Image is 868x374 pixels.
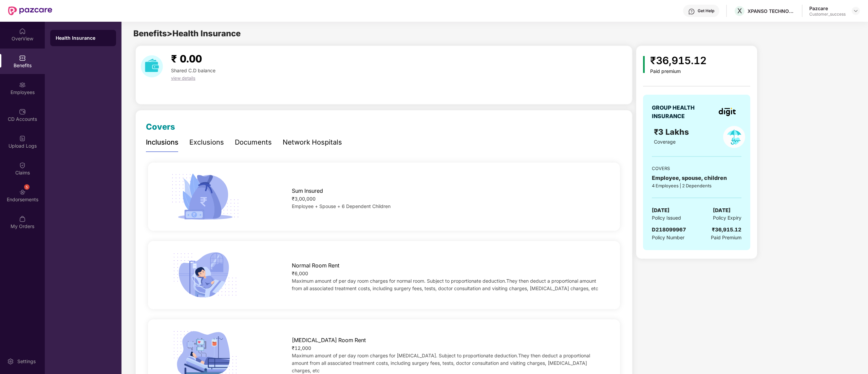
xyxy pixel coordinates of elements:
div: Settings [15,358,38,365]
span: [DATE] [713,206,731,214]
span: ₹ 0.00 [171,53,202,65]
span: Maximum amount of per day room charges for [MEDICAL_DATA]. Subject to proportionate deduction.The... [292,353,590,373]
img: svg+xml;base64,PHN2ZyBpZD0iU2V0dGluZy0yMHgyMCIgeG1sbnM9Imh0dHA6Ly93d3cudzMub3JnLzIwMDAvc3ZnIiB3aW... [7,358,14,365]
span: Covers [146,122,175,132]
span: view details [171,75,195,81]
span: [DATE] [652,206,669,214]
span: Sum Insured [292,187,323,195]
div: Pazcare [809,5,846,12]
span: Maximum amount of per day room charges for normal room. Subject to proportionate deduction.They t... [292,278,598,291]
img: svg+xml;base64,PHN2ZyBpZD0iSGVscC0zMngzMiIgeG1sbnM9Imh0dHA6Ly93d3cudzMub3JnLzIwMDAvc3ZnIiB3aWR0aD... [688,8,695,15]
div: Health Insurance [56,35,111,41]
img: svg+xml;base64,PHN2ZyBpZD0iRW1wbG95ZWVzIiB4bWxucz0iaHR0cDovL3d3dy53My5vcmcvMjAwMC9zdmciIHdpZHRoPS... [19,81,26,88]
span: Employee + Spouse + 6 Dependent Children [292,203,391,209]
img: svg+xml;base64,PHN2ZyBpZD0iQ0RfQWNjb3VudHMiIGRhdGEtbmFtZT0iQ0QgQWNjb3VudHMiIHhtbG5zPSJodHRwOi8vd3... [19,108,26,115]
img: svg+xml;base64,PHN2ZyBpZD0iSG9tZSIgeG1sbnM9Imh0dHA6Ly93d3cudzMub3JnLzIwMDAvc3ZnIiB3aWR0aD0iMjAiIG... [19,28,26,35]
div: Employee, spouse, children [652,174,741,182]
img: svg+xml;base64,PHN2ZyBpZD0iQ2xhaW0iIHhtbG5zPSJodHRwOi8vd3d3LnczLm9yZy8yMDAwL3N2ZyIgd2lkdGg9IjIwIi... [19,162,26,169]
span: Policy Number [652,235,684,240]
div: 4 Employees | 2 Dependents [652,182,741,189]
div: Paid premium [650,69,706,74]
div: Documents [235,137,272,148]
div: COVERS [652,165,741,172]
span: Normal Room Rent [292,261,339,270]
span: Policy Expiry [713,214,741,222]
span: Paid Premium [711,234,741,241]
span: Benefits > Health Insurance [133,29,241,38]
div: ₹3,00,000 [292,195,599,203]
div: ₹12,000 [292,344,599,352]
div: XPANSO TECHNOLOGIES PRIVATE LIMITED [748,8,795,14]
span: D218099967 [652,226,686,233]
img: svg+xml;base64,PHN2ZyBpZD0iRW5kb3JzZW1lbnRzIiB4bWxucz0iaHR0cDovL3d3dy53My5vcmcvMjAwMC9zdmciIHdpZH... [19,189,26,195]
div: Exclusions [189,137,224,148]
img: New Pazcare Logo [8,6,52,15]
div: ₹36,915.12 [712,226,741,234]
div: ₹6,000 [292,270,599,277]
img: icon [643,56,645,73]
span: X [737,7,742,15]
span: [MEDICAL_DATA] Room Rent [292,336,366,344]
img: svg+xml;base64,PHN2ZyBpZD0iRHJvcGRvd24tMzJ4MzIiIHhtbG5zPSJodHRwOi8vd3d3LnczLm9yZy8yMDAwL3N2ZyIgd2... [853,8,858,14]
div: Get Help [698,8,714,14]
img: svg+xml;base64,PHN2ZyBpZD0iTXlfT3JkZXJzIiBkYXRhLW5hbWU9Ik15IE9yZGVycyIgeG1sbnM9Imh0dHA6Ly93d3cudz... [19,216,26,222]
div: GROUP HEALTH INSURANCE [652,104,711,120]
span: Coverage [654,139,676,145]
img: insurerLogo [719,108,736,116]
span: ₹3 Lakhs [654,127,691,137]
img: policyIcon [723,126,745,148]
img: svg+xml;base64,PHN2ZyBpZD0iVXBsb2FkX0xvZ3MiIGRhdGEtbmFtZT0iVXBsb2FkIExvZ3MiIHhtbG5zPSJodHRwOi8vd3... [19,135,26,142]
div: ₹36,915.12 [650,53,706,69]
div: Network Hospitals [283,137,342,148]
img: icon [168,249,242,301]
span: Policy Issued [652,214,681,222]
div: 5 [24,184,30,190]
span: Shared C.D balance [171,68,215,73]
img: download [141,55,163,77]
img: svg+xml;base64,PHN2ZyBpZD0iQmVuZWZpdHMiIHhtbG5zPSJodHRwOi8vd3d3LnczLm9yZy8yMDAwL3N2ZyIgd2lkdGg9Ij... [19,55,26,61]
img: icon [168,171,242,222]
div: Inclusions [146,137,178,148]
div: Customer_success [809,12,846,17]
